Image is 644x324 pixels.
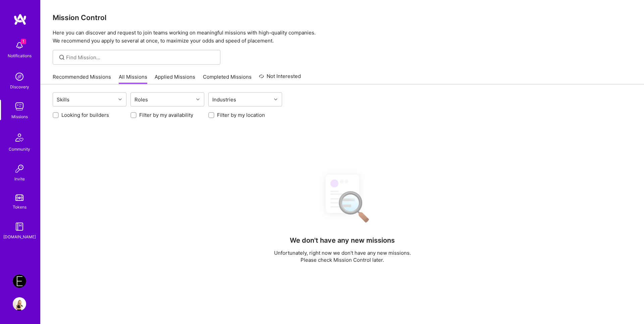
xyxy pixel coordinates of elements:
div: Skills [55,95,71,104]
i: icon Chevron [118,98,122,101]
p: Here you can discover and request to join teams working on meaningful missions with high-quality ... [53,29,632,45]
label: Filter by my location [217,111,265,118]
a: All Missions [119,73,147,84]
a: Recommended Missions [53,73,111,84]
img: Community [11,130,28,146]
img: guide book [13,220,26,233]
h3: Mission Control [53,13,632,22]
h4: We don't have any new missions [290,236,395,244]
i: icon Chevron [196,98,200,101]
div: [DOMAIN_NAME] [3,233,36,240]
img: User Avatar [13,297,26,311]
div: Discovery [10,83,29,90]
label: Looking for builders [61,111,109,118]
div: Invite [14,175,25,182]
span: 1 [21,39,26,44]
a: Endeavor: Data Team- 3338DES275 [11,274,28,288]
i: icon Chevron [274,98,277,101]
div: Community [9,146,30,153]
img: tokens [15,194,23,201]
img: bell [13,39,26,52]
img: logo [13,13,27,25]
a: User Avatar [11,297,28,311]
div: Roles [133,95,150,104]
a: Completed Missions [203,73,252,84]
img: teamwork [13,100,26,113]
img: No Results [314,169,371,227]
a: Not Interested [259,72,301,84]
div: Notifications [8,52,32,59]
i: icon SearchGrey [58,54,66,61]
div: Industries [211,95,238,104]
img: discovery [13,70,26,83]
p: Please check Mission Control later. [274,256,411,263]
img: Invite [13,162,26,175]
div: Missions [11,113,28,120]
input: Find Mission... [66,54,215,61]
label: Filter by my availability [139,111,193,118]
p: Unfortunately, right now we don't have any new missions. [274,249,411,256]
a: Applied Missions [155,73,195,84]
img: Endeavor: Data Team- 3338DES275 [13,274,26,288]
div: Tokens [13,204,26,211]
